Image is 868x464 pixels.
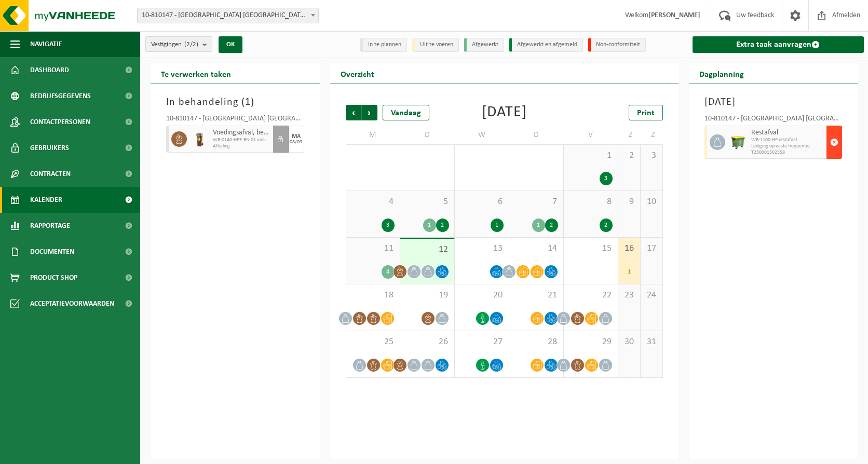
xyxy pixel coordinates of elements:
[751,143,824,149] span: Lediging op vaste frequentie
[30,213,70,239] span: Rapportage
[351,336,395,348] span: 25
[245,97,251,107] span: 1
[641,126,663,144] td: Z
[383,105,429,120] div: Vandaag
[569,243,613,254] span: 15
[623,150,635,161] span: 2
[213,137,270,143] span: WB-0140-HPE-BN-01 voedingsafval, bevat prod van dierl oorspr
[30,83,91,109] span: Bedrijfsgegevens
[646,196,657,208] span: 10
[30,291,114,317] span: Acceptatievoorwaarden
[405,244,449,255] span: 12
[514,196,558,208] span: 7
[623,290,635,301] span: 23
[751,137,824,143] span: WB-1100-HP restafval
[30,265,77,291] span: Product Shop
[455,126,509,144] td: W
[509,126,564,144] td: D
[30,135,69,161] span: Gebruikers
[623,336,635,348] span: 30
[588,38,646,52] li: Non-conformiteit
[460,336,504,348] span: 27
[30,239,74,265] span: Documenten
[491,219,504,232] div: 1
[382,265,395,279] div: 4
[213,143,270,149] span: Afhaling
[436,219,449,232] div: 2
[30,57,69,83] span: Dashboard
[623,265,635,279] div: 1
[600,172,613,185] div: 3
[346,126,400,144] td: M
[30,187,62,213] span: Kalender
[166,94,304,110] h3: In behandeling ( )
[569,336,613,348] span: 29
[600,219,613,232] div: 2
[346,105,361,120] span: Vorige
[292,133,301,140] div: MA
[693,36,864,53] a: Extra taak aanvragen
[460,243,504,254] span: 13
[145,36,212,52] button: Vestigingen(2/2)
[405,196,449,208] span: 5
[30,31,62,57] span: Navigatie
[362,105,377,120] span: Volgende
[514,336,558,348] span: 28
[351,243,395,254] span: 11
[623,196,635,208] span: 9
[569,290,613,301] span: 22
[219,36,242,53] button: OK
[360,38,407,52] li: In te plannen
[330,63,385,84] h2: Overzicht
[545,219,558,232] div: 2
[192,131,208,147] img: WB-0140-HPE-BN-06
[564,126,618,144] td: V
[514,290,558,301] span: 21
[405,290,449,301] span: 19
[482,105,527,120] div: [DATE]
[405,336,449,348] span: 26
[184,41,198,48] count: (2/2)
[532,219,545,232] div: 1
[704,115,843,126] div: 10-810147 - [GEOGRAPHIC_DATA] [GEOGRAPHIC_DATA] - [GEOGRAPHIC_DATA]
[423,219,436,232] div: 1
[637,109,655,117] span: Print
[618,126,641,144] td: Z
[412,38,459,52] li: Uit te voeren
[648,11,700,19] strong: [PERSON_NAME]
[569,150,613,161] span: 1
[623,243,635,254] span: 16
[400,126,455,144] td: D
[30,109,90,135] span: Contactpersonen
[290,140,302,145] div: 08/09
[460,196,504,208] span: 6
[751,149,824,156] span: T250001502358
[166,115,304,126] div: 10-810147 - [GEOGRAPHIC_DATA] [GEOGRAPHIC_DATA] - [GEOGRAPHIC_DATA]
[730,134,746,150] img: WB-1100-HPE-GN-50
[382,219,395,232] div: 3
[704,94,843,110] h3: [DATE]
[351,196,395,208] span: 4
[151,37,198,52] span: Vestigingen
[514,243,558,254] span: 14
[30,161,71,187] span: Contracten
[213,129,270,137] span: Voedingsafval, bevat producten van dierlijke oorsprong, onverpakt, categorie 3
[138,8,318,23] span: 10-810147 - VAN DER VALK HOTEL ANTWERPEN NV - BORGERHOUT
[751,129,824,137] span: Restafval
[351,290,395,301] span: 18
[460,290,504,301] span: 20
[646,150,657,161] span: 3
[509,38,583,52] li: Afgewerkt en afgemeld
[646,336,657,348] span: 31
[137,8,319,23] span: 10-810147 - VAN DER VALK HOTEL ANTWERPEN NV - BORGERHOUT
[646,243,657,254] span: 17
[629,105,663,120] a: Print
[151,63,241,84] h2: Te verwerken taken
[464,38,504,52] li: Afgewerkt
[646,290,657,301] span: 24
[569,196,613,208] span: 8
[689,63,754,84] h2: Dagplanning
